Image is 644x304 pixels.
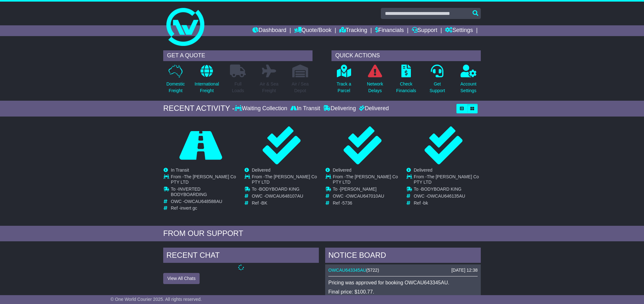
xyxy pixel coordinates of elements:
[429,64,445,98] a: GetSupport
[346,193,384,199] span: OWCAU647010AU
[171,174,238,187] td: From -
[396,81,416,94] p: Check Financials
[325,248,481,265] div: NOTICE BOARD
[289,105,322,112] div: In Transit
[252,174,319,187] td: From -
[414,168,432,173] span: Delivered
[265,193,303,199] span: OWCAU648107AU
[294,25,331,36] a: Quote/Book
[163,273,200,284] button: View All Chats
[368,268,378,273] span: 5722
[235,105,289,112] div: Waiting Collection
[171,187,238,199] td: To -
[414,193,480,200] td: OWC -
[252,193,319,200] td: OWC -
[252,187,319,193] td: To -
[260,81,278,94] p: Air & Sea Freight
[339,25,367,36] a: Tracking
[180,206,197,211] span: invert gc
[333,168,351,173] span: Delivered
[252,25,286,36] a: Dashboard
[163,50,313,61] div: GET A QUOTE
[163,248,319,265] div: RECENT CHAT
[430,81,445,94] p: Get Support
[110,297,202,302] span: © One World Courier 2025. All rights reserved.
[328,289,478,295] p: Final price: $100.77.
[328,280,478,286] p: Pricing was approved for booking OWCAU643345AU.
[328,268,366,273] a: OWCAU643345AU
[336,64,351,98] a: Track aParcel
[328,268,478,273] div: ( )
[171,187,207,197] span: INVERTED BODYBOARDING
[333,193,399,200] td: OWC -
[333,174,398,185] span: The [PERSON_NAME] Co PTY LTD
[423,200,428,206] span: bk
[166,64,185,98] a: DomesticFreight
[461,81,477,94] p: Account Settings
[261,200,267,206] span: BK
[252,174,317,185] span: The [PERSON_NAME] Co PTY LTD
[166,81,185,94] p: Domestic Freight
[171,168,189,173] span: In Transit
[171,199,238,206] td: OWC -
[163,104,235,113] div: RECENT ACTIVITY -
[421,187,461,192] span: BODYBOARD KING
[340,187,376,192] span: [PERSON_NAME]
[414,174,479,185] span: The [PERSON_NAME] Co PTY LTD
[412,25,437,36] a: Support
[230,81,246,94] p: Full Loads
[414,174,480,187] td: From -
[414,200,480,206] td: Ref -
[331,50,481,61] div: QUICK ACTIONS
[451,268,478,273] div: [DATE] 12:38
[367,64,383,98] a: NetworkDelays
[414,187,480,193] td: To -
[252,200,319,206] td: Ref -
[171,206,238,211] td: Ref -
[194,64,219,98] a: InternationalFreight
[333,174,399,187] td: From -
[396,64,417,98] a: CheckFinancials
[184,199,222,204] span: OWCAU648588AU
[342,200,352,206] span: 5736
[445,25,473,36] a: Settings
[322,105,357,112] div: Delivering
[171,174,236,185] span: The [PERSON_NAME] Co PTY LTD
[333,200,399,206] td: Ref -
[357,105,389,112] div: Delivered
[252,168,270,173] span: Delivered
[337,81,351,94] p: Track a Parcel
[333,187,399,193] td: To -
[427,193,465,199] span: OWCAU646135AU
[375,25,404,36] a: Financials
[195,81,219,94] p: International Freight
[259,187,300,192] span: BODYBOARD KING
[163,229,481,238] div: FROM OUR SUPPORT
[292,81,309,94] p: Air / Sea Depot
[460,64,477,98] a: AccountSettings
[367,81,383,94] p: Network Delays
